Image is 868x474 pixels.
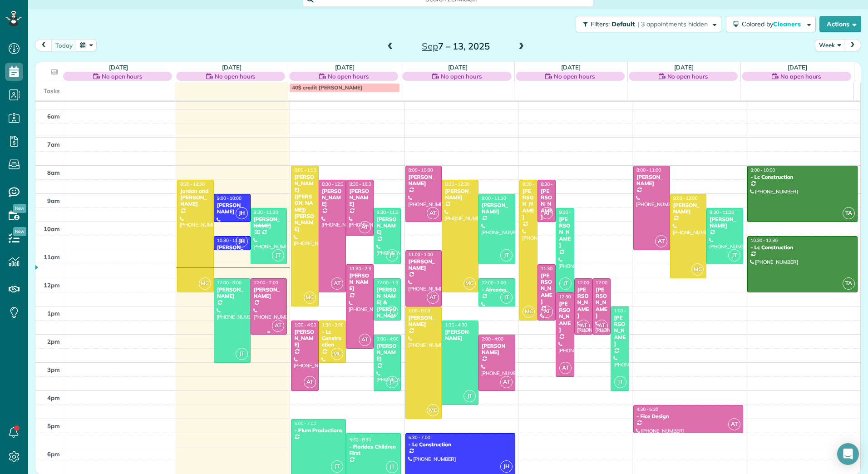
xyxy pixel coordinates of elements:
[335,64,355,71] a: [DATE]
[377,280,401,286] span: 12:00 - 1:30
[13,227,26,236] span: New
[44,253,60,261] span: 11am
[728,249,740,262] span: JT
[409,308,430,314] span: 1:00 - 5:00
[819,16,861,32] button: Actions
[559,277,572,290] span: JT
[577,286,590,319] div: [PERSON_NAME]
[482,280,506,286] span: 12:00 - 1:00
[541,181,565,187] span: 8:30 - 10:00
[667,72,708,81] span: No open hours
[554,72,595,81] span: No open hours
[500,376,513,388] span: AT
[577,320,590,332] span: AT
[636,167,661,173] span: 8:00 - 11:00
[576,16,721,32] button: Filters: Default | 3 appointments hidden
[376,286,399,326] div: [PERSON_NAME] & [PERSON_NAME]
[386,376,398,388] span: JT
[636,413,740,420] div: - Fice Design
[349,437,371,443] span: 5:30 - 8:30
[522,188,535,221] div: [PERSON_NAME]
[523,181,544,187] span: 8:30 - 1:30
[612,20,636,28] span: Default
[427,291,439,304] span: AT
[322,181,346,187] span: 8:30 - 12:30
[750,237,778,243] span: 10:30 - 12:30
[349,188,371,207] div: [PERSON_NAME]
[596,280,620,286] span: 12:00 - 2:00
[180,188,211,207] div: Jordan and [PERSON_NAME]
[523,306,535,318] span: MC
[44,281,60,289] span: 12pm
[559,362,572,374] span: AT
[422,40,438,52] span: Sep
[595,286,608,319] div: [PERSON_NAME]
[47,169,60,176] span: 8am
[482,336,503,342] span: 2:00 - 4:00
[349,181,374,187] span: 8:30 - 10:30
[637,20,708,28] span: | 3 appointments hidden
[217,195,242,201] span: 9:00 - 10:00
[272,249,284,262] span: JT
[321,329,344,348] div: - Lc Construction
[408,441,513,448] div: - Lc Construction
[843,277,855,290] span: TA
[47,310,60,317] span: 1pm
[47,366,60,373] span: 3pm
[540,272,553,305] div: [PERSON_NAME]
[217,244,248,283] div: [PERSON_NAME] ([PERSON_NAME]) [PERSON_NAME]
[321,188,344,207] div: [PERSON_NAME]
[253,286,285,300] div: [PERSON_NAME]
[500,291,513,304] span: JT
[409,434,430,440] span: 5:30 - 7:00
[481,286,513,293] div: - Aircomo
[294,427,343,434] div: - Plum Productions
[408,258,439,272] div: [PERSON_NAME]
[47,113,60,120] span: 6am
[673,195,698,201] span: 9:00 - 12:00
[444,188,476,201] div: [PERSON_NAME]
[541,266,565,272] span: 11:30 - 1:30
[742,20,804,28] span: Colored by
[349,444,398,457] div: - Floridas Children First
[577,280,602,286] span: 12:00 - 2:00
[180,181,205,187] span: 8:30 - 12:30
[386,249,398,262] span: JT
[331,277,343,290] span: AT
[464,390,476,402] span: JT
[427,404,439,416] span: MC
[377,209,401,215] span: 9:30 - 11:30
[272,320,284,332] span: AT
[674,64,694,71] a: [DATE]
[481,343,513,356] div: [PERSON_NAME]
[386,461,398,473] span: JT
[331,460,343,473] span: JT
[47,450,60,458] span: 6pm
[750,244,855,251] div: - Lc Construction
[292,84,362,91] span: 40$ credit [PERSON_NAME]
[636,174,667,187] div: [PERSON_NAME]
[47,422,60,430] span: 5pm
[294,174,316,232] div: [PERSON_NAME] ([PERSON_NAME]) [PERSON_NAME]
[464,277,476,290] span: MC
[726,16,816,32] button: Colored byCleaners
[217,237,244,243] span: 10:30 - 11:00
[541,306,553,318] span: AT
[636,406,658,412] span: 4:30 - 5:30
[217,286,248,300] div: [PERSON_NAME]
[109,64,128,71] a: [DATE]
[540,188,553,221] div: [PERSON_NAME]
[376,216,399,236] div: [PERSON_NAME]
[559,294,583,300] span: 12:30 - 3:30
[294,322,316,328] span: 1:30 - 4:00
[102,72,143,81] span: No open hours
[445,181,469,187] span: 8:30 - 12:30
[35,39,52,51] button: prev
[13,204,26,213] span: New
[691,263,704,276] span: MC
[482,195,506,201] span: 9:00 - 11:30
[673,202,704,215] div: [PERSON_NAME]
[359,334,371,346] span: AT
[614,376,626,388] span: JT
[236,348,248,360] span: JT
